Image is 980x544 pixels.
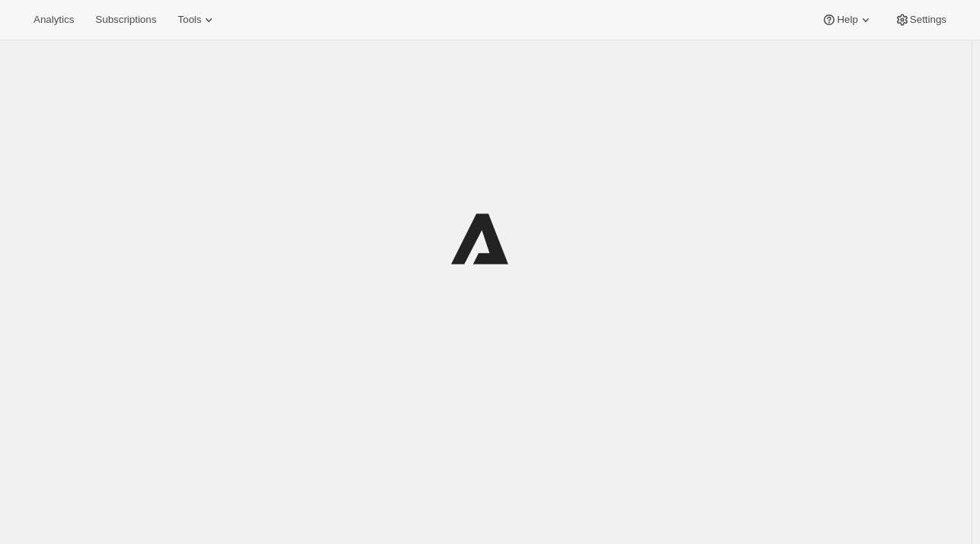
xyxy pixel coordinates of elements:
button: Subscriptions [86,9,165,30]
span: Help [837,14,857,26]
span: Settings [910,14,946,26]
span: Subscriptions [95,14,156,26]
button: Tools [168,9,226,30]
button: Help [812,9,882,30]
span: Analytics [34,14,74,26]
button: Analytics [24,9,83,30]
button: Settings [886,9,956,30]
span: Tools [178,14,201,26]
